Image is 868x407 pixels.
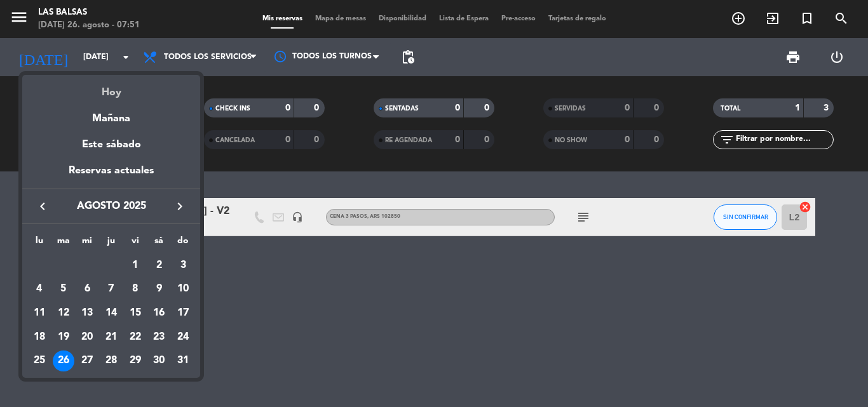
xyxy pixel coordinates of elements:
[27,325,51,349] td: 18 de agosto de 2025
[51,277,76,302] td: 5 de agosto de 2025
[54,198,168,215] span: agosto 2025
[147,301,172,325] td: 16 de agosto de 2025
[100,350,122,372] div: 28
[147,253,172,277] td: 2 de agosto de 2025
[75,277,99,302] td: 6 de agosto de 2025
[147,325,172,349] td: 23 de agosto de 2025
[125,255,146,276] div: 1
[51,349,76,373] td: 26 de agosto de 2025
[123,301,147,325] td: 15 de agosto de 2025
[99,349,123,373] td: 28 de agosto de 2025
[75,349,99,373] td: 27 de agosto de 2025
[99,301,123,325] td: 14 de agosto de 2025
[27,234,51,253] th: lunes
[148,278,170,300] div: 9
[27,301,51,325] td: 11 de agosto de 2025
[172,199,187,214] i: keyboard_arrow_right
[22,75,200,101] div: Hoy
[99,325,123,349] td: 21 de agosto de 2025
[75,301,99,325] td: 13 de agosto de 2025
[147,349,172,373] td: 30 de agosto de 2025
[100,302,122,324] div: 14
[148,350,170,372] div: 30
[76,278,98,300] div: 6
[76,326,98,348] div: 20
[172,278,194,300] div: 10
[22,101,200,127] div: Mañana
[100,326,122,348] div: 21
[51,301,76,325] td: 12 de agosto de 2025
[35,199,50,214] i: keyboard_arrow_left
[123,325,147,349] td: 22 de agosto de 2025
[147,277,172,302] td: 9 de agosto de 2025
[53,350,74,372] div: 26
[123,234,147,253] th: viernes
[53,302,74,324] div: 12
[27,349,51,373] td: 25 de agosto de 2025
[148,302,170,324] div: 16
[31,198,54,215] button: keyboard_arrow_left
[171,234,195,253] th: domingo
[172,350,194,372] div: 31
[76,350,98,372] div: 27
[123,277,147,302] td: 8 de agosto de 2025
[125,302,146,324] div: 15
[53,326,74,348] div: 19
[22,127,200,163] div: Este sábado
[75,234,99,253] th: miércoles
[171,253,195,277] td: 3 de agosto de 2025
[147,234,172,253] th: sábado
[99,277,123,302] td: 7 de agosto de 2025
[75,325,99,349] td: 20 de agosto de 2025
[27,253,123,277] td: AGO.
[27,277,51,302] td: 4 de agosto de 2025
[76,302,98,324] div: 13
[100,278,122,300] div: 7
[99,234,123,253] th: jueves
[168,198,191,215] button: keyboard_arrow_right
[53,278,74,300] div: 5
[29,326,50,348] div: 18
[51,325,76,349] td: 19 de agosto de 2025
[148,326,170,348] div: 23
[171,277,195,302] td: 10 de agosto de 2025
[125,326,146,348] div: 22
[171,301,195,325] td: 17 de agosto de 2025
[171,325,195,349] td: 24 de agosto de 2025
[123,349,147,373] td: 29 de agosto de 2025
[29,278,50,300] div: 4
[148,255,170,276] div: 2
[22,163,200,189] div: Reservas actuales
[29,350,50,372] div: 25
[172,326,194,348] div: 24
[51,234,76,253] th: martes
[125,350,146,372] div: 29
[172,302,194,324] div: 17
[125,278,146,300] div: 8
[29,302,50,324] div: 11
[171,349,195,373] td: 31 de agosto de 2025
[123,253,147,277] td: 1 de agosto de 2025
[172,255,194,276] div: 3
